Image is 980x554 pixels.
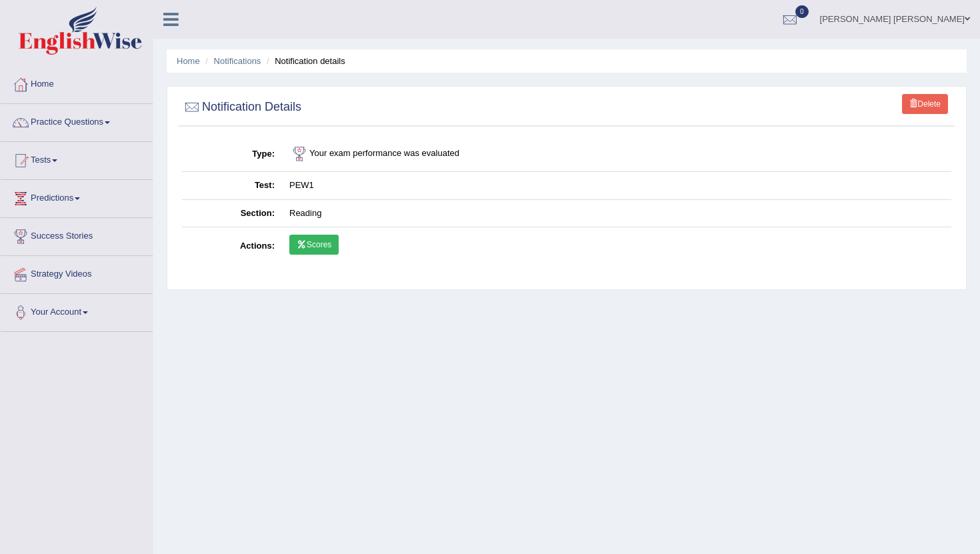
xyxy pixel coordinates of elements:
td: Reading [282,199,951,227]
h2: Notification Details [182,97,301,117]
a: Strategy Videos [1,256,153,289]
a: Delete [902,94,948,114]
td: PEW1 [282,172,951,200]
a: Home [177,56,200,66]
th: Test [182,172,282,200]
span: 0 [795,5,809,18]
a: Predictions [1,180,153,213]
th: Actions [182,227,282,266]
a: Success Stories [1,218,153,251]
th: Section [182,199,282,227]
a: Scores [289,235,339,255]
td: Your exam performance was evaluated [282,137,951,172]
a: Tests [1,142,153,175]
a: Home [1,66,153,99]
li: Notification details [263,55,345,67]
th: Type [182,137,282,172]
a: Your Account [1,294,153,327]
a: Notifications [214,56,261,66]
a: Practice Questions [1,104,153,137]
